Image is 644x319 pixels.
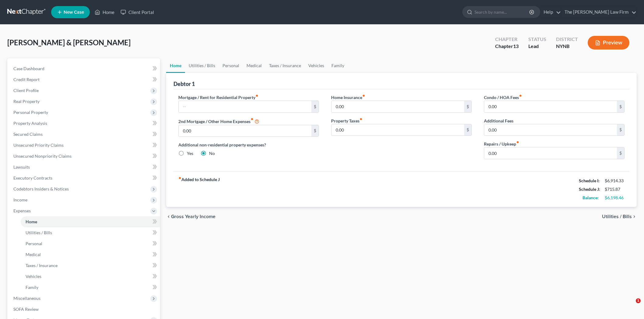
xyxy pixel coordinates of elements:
[26,252,41,257] span: Medical
[9,63,160,74] a: Case Dashboard
[328,58,348,73] a: Family
[173,80,195,87] div: Debtor 1
[21,260,160,271] a: Taxes / Insurance
[13,99,40,104] span: Real Property
[13,175,52,180] span: Executory Contracts
[9,140,160,151] a: Unsecured Priority Claims
[13,88,39,93] span: Client Profile
[474,6,530,18] input: Search by name...
[13,77,40,82] span: Credit Report
[528,43,546,50] div: Lead
[21,227,160,238] a: Utilities / Bills
[26,230,52,235] span: Utilities / Bills
[26,274,41,279] span: Vehicles
[26,285,38,290] span: Family
[243,58,265,73] a: Medical
[117,7,157,18] a: Client Portal
[484,118,513,124] label: Additional Fees
[605,195,625,201] div: $6,198.46
[617,124,624,136] div: $
[171,214,215,219] span: Gross Yearly Income
[13,307,39,312] span: SOFA Review
[265,58,305,73] a: Taxes / Insurance
[495,43,519,50] div: Chapter
[528,36,546,43] div: Status
[484,141,519,147] label: Repairs / Upkeep
[331,94,365,101] label: Home Insurance
[331,101,464,112] input: --
[495,36,519,43] div: Chapter
[21,282,160,293] a: Family
[484,124,617,136] input: --
[179,101,311,112] input: --
[636,298,641,303] span: 1
[13,208,31,213] span: Expenses
[13,153,72,159] span: Unsecured Nonpriority Claims
[311,101,319,112] div: $
[21,216,160,227] a: Home
[583,195,599,200] strong: Balance:
[13,186,69,191] span: Codebtors Insiders & Notices
[331,124,464,136] input: --
[9,118,160,129] a: Property Analysis
[178,177,220,202] strong: Added to Schedule J
[219,58,243,73] a: Personal
[178,177,181,180] i: fiber_manual_record
[92,7,117,18] a: Home
[9,173,160,184] a: Executory Contracts
[305,58,328,73] a: Vehicles
[13,66,44,71] span: Case Dashboard
[13,142,64,148] span: Unsecured Priority Claims
[519,94,522,97] i: fiber_manual_record
[64,10,84,15] span: New Case
[617,101,624,112] div: $
[178,118,259,125] label: 2nd Mortgage / Other Home Expenses
[617,147,624,159] div: $
[26,263,58,268] span: Taxes / Insurance
[331,118,362,124] label: Property Taxes
[602,214,632,219] span: Utilities / Bills
[13,296,40,301] span: Miscellaneous
[359,118,362,121] i: fiber_manual_record
[250,118,254,121] i: fiber_manual_record
[556,43,578,50] div: NYNB
[179,125,311,137] input: --
[13,164,30,170] span: Lawsuits
[166,214,171,219] i: chevron_left
[464,124,471,136] div: $
[21,249,160,260] a: Medical
[484,147,617,159] input: --
[362,94,365,97] i: fiber_manual_record
[602,214,637,219] button: Utilities / Bills chevron_right
[13,121,47,126] span: Property Analysis
[21,238,160,249] a: Personal
[9,151,160,162] a: Unsecured Nonpriority Claims
[9,162,160,173] a: Lawsuits
[185,58,219,73] a: Utilities / Bills
[26,219,37,224] span: Home
[255,94,258,97] i: fiber_manual_record
[513,43,519,49] span: 13
[562,7,636,18] a: The [PERSON_NAME] Law Firm
[9,129,160,140] a: Secured Claims
[311,125,319,137] div: $
[605,178,625,184] div: $6,914.33
[209,150,215,156] label: No
[605,186,625,192] div: $715.87
[9,74,160,85] a: Credit Report
[623,298,638,313] iframe: Intercom live chat
[632,214,637,219] i: chevron_right
[13,132,43,137] span: Secured Claims
[178,142,319,148] label: Additional non-residential property expenses?
[26,241,42,246] span: Personal
[484,101,617,112] input: --
[516,141,519,144] i: fiber_manual_record
[7,38,131,47] span: [PERSON_NAME] & [PERSON_NAME]
[13,110,48,115] span: Personal Property
[579,187,600,192] strong: Schedule J:
[484,94,522,101] label: Condo / HOA Fees
[166,58,185,73] a: Home
[166,214,215,219] button: chevron_left Gross Yearly Income
[178,94,258,101] label: Mortgage / Rent for Residential Property
[588,36,629,50] button: Preview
